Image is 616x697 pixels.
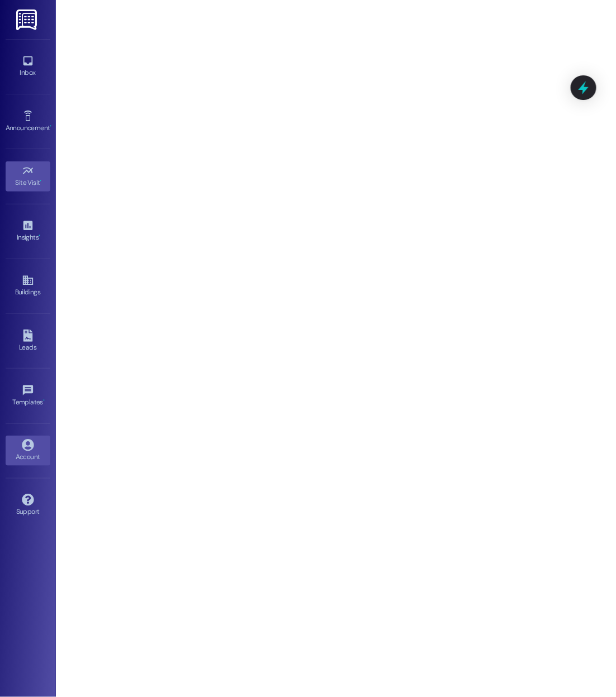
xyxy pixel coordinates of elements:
a: Account [6,436,50,466]
a: Support [6,490,50,521]
a: Site Visit • [6,161,50,192]
span: • [39,232,40,240]
a: Insights • [6,216,50,246]
a: Inbox [6,51,50,82]
img: ResiDesk Logo [16,9,39,30]
a: Leads [6,326,50,356]
a: Templates • [6,381,50,411]
span: • [50,122,51,130]
a: Buildings [6,271,50,301]
span: • [43,397,45,404]
span: • [40,177,42,185]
